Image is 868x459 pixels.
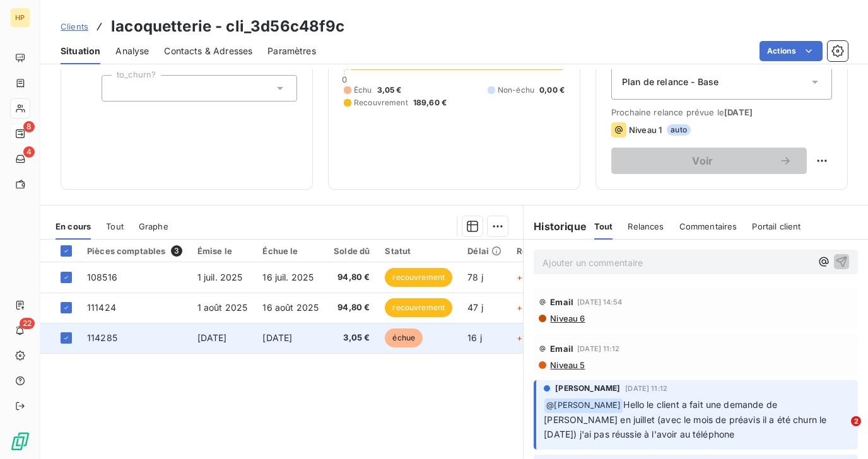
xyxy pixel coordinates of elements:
[61,20,88,33] a: Clients
[629,125,662,135] span: Niveau 1
[61,45,100,57] span: Situation
[197,246,248,256] div: Émise le
[262,272,314,282] span: 16 juil. 2025
[385,268,452,287] span: recouvrement
[197,302,248,313] span: 1 août 2025
[171,245,182,257] span: 3
[197,272,243,282] span: 1 juil. 2025
[334,332,370,344] span: 3,05 €
[87,245,182,257] div: Pièces comptables
[550,297,573,307] span: Email
[524,219,587,234] h6: Historique
[111,15,345,38] h3: lacoquetterie - cli_3d56c48f9c
[413,97,447,108] span: 189,60 €
[385,298,452,317] span: recouvrement
[342,74,347,84] span: 0
[61,21,88,32] span: Clients
[851,416,861,426] span: 2
[517,246,557,256] div: Retard
[377,84,402,96] span: 3,05 €
[628,221,664,231] span: Relances
[20,318,35,329] span: 22
[262,332,292,343] span: [DATE]
[10,431,30,451] img: Logo LeanPay
[550,344,573,354] span: Email
[626,156,779,166] span: Voir
[56,221,91,231] span: En cours
[164,45,252,57] span: Contacts & Adresses
[611,107,832,117] span: Prochaine relance prévue le
[385,328,423,347] span: échue
[334,271,370,284] span: 94,80 €
[555,383,620,394] span: [PERSON_NAME]
[354,84,372,96] span: Échu
[262,302,319,313] span: 16 août 2025
[577,298,622,306] span: [DATE] 14:54
[549,360,585,370] span: Niveau 5
[334,246,370,256] div: Solde dû
[467,272,483,282] span: 78 j
[544,399,829,439] span: Hello le client a fait une demande de [PERSON_NAME] en juillet (avec le mois de préavis il a été ...
[23,121,35,132] span: 8
[752,221,801,231] span: Portail client
[517,302,539,313] span: +32 j
[825,416,855,446] iframe: Intercom live chat
[197,332,227,343] span: [DATE]
[334,301,370,314] span: 94,80 €
[622,76,718,88] span: Plan de relance - Base
[262,246,319,256] div: Échue le
[498,84,534,96] span: Non-échu
[577,345,619,352] span: [DATE] 11:12
[115,45,149,57] span: Analyse
[139,221,168,231] span: Graphe
[106,221,124,231] span: Tout
[467,302,483,313] span: 47 j
[517,272,539,282] span: +63 j
[112,83,122,94] input: Ajouter une valeur
[667,124,691,136] span: auto
[539,84,565,96] span: 0,00 €
[759,41,823,61] button: Actions
[549,313,585,323] span: Niveau 6
[354,97,408,108] span: Recouvrement
[625,385,667,392] span: [DATE] 11:12
[467,246,501,256] div: Délai
[594,221,613,231] span: Tout
[267,45,316,57] span: Paramètres
[544,398,623,413] span: @ [PERSON_NAME]
[724,107,753,117] span: [DATE]
[611,148,807,174] button: Voir
[10,8,30,28] div: HP
[679,221,737,231] span: Commentaires
[385,246,452,256] div: Statut
[87,302,116,313] span: 111424
[87,272,117,282] span: 108516
[517,332,531,343] span: +1 j
[87,332,117,343] span: 114285
[23,146,35,158] span: 4
[467,332,482,343] span: 16 j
